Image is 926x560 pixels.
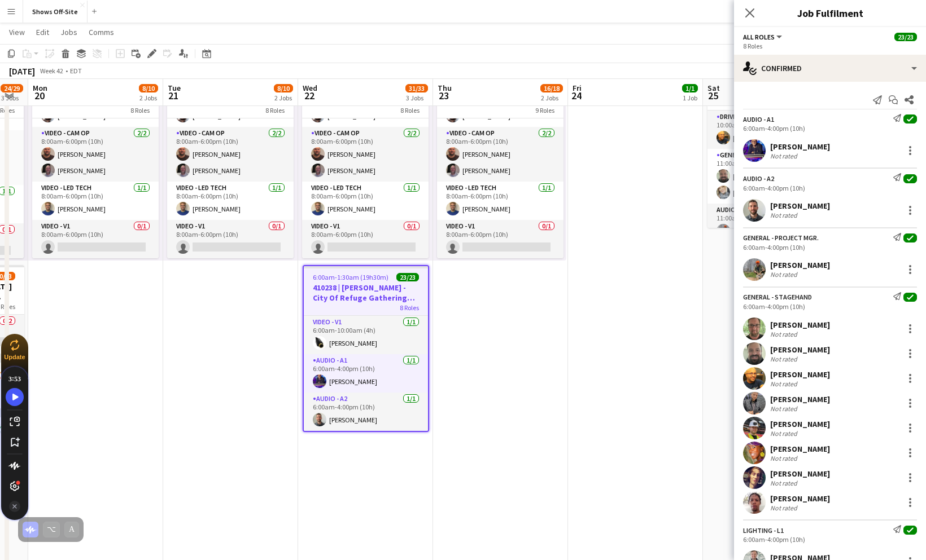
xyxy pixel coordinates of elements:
[770,142,830,152] div: [PERSON_NAME]
[302,127,429,182] app-card-role: Video - Cam Op2/28:00am-6:00pm (10h)[PERSON_NAME][PERSON_NAME]
[770,394,830,404] div: [PERSON_NAME]
[770,404,800,413] div: Not rated
[32,91,159,258] app-job-card: 8:00am-6:00pm (10h)7/98 RolesLighting - L11/18:00am-6:00pm (10h)[PERSON_NAME]Video - Cam Op2/28:0...
[396,273,419,281] span: 23/23
[167,91,294,258] app-job-card: 8:00am-6:00pm (10h)7/98 RolesLighting - L11/18:00am-6:00pm (10h)[PERSON_NAME]Video - Cam Op2/28:0...
[734,55,926,82] div: Confirmed
[167,127,294,182] app-card-role: Video - Cam Op2/28:00am-6:00pm (10h)[PERSON_NAME][PERSON_NAME]
[770,479,800,487] div: Not rated
[304,283,428,303] h3: 410238 | [PERSON_NAME] - City Of Refuge Gathering 2025
[302,220,429,258] app-card-role: Video - V10/18:00am-6:00pm (10h)
[743,184,917,192] div: 6:00am-4:00pm (10h)
[770,270,800,279] div: Not rated
[70,67,82,75] div: EDT
[770,444,830,454] div: [PERSON_NAME]
[707,61,834,228] app-job-card: 10:00am-11:00pm (13h)8/8410209 | [MEDICAL_DATA] Foundatio6 RolesDriver - DOT1/110:00am-3:00pm (5h...
[770,454,800,462] div: Not rated
[139,84,158,92] span: 8/10
[304,393,428,431] app-card-role: Audio - A21/16:00am-4:00pm (10h)[PERSON_NAME]
[707,83,720,93] span: Sat
[770,419,830,429] div: [PERSON_NAME]
[36,27,49,37] span: Edit
[23,1,88,23] button: Shows Off-Site
[31,89,47,102] span: 20
[60,27,77,37] span: Jobs
[770,260,830,270] div: [PERSON_NAME]
[32,220,159,258] app-card-role: Video - V10/18:00am-6:00pm (10h)
[743,124,917,133] div: 6:00am-4:00pm (10h)
[302,91,429,258] app-job-card: 8:00am-6:00pm (10h)7/98 RolesLighting - L11/18:00am-6:00pm (10h)[PERSON_NAME]Video - Cam Op2/28:0...
[770,493,830,504] div: [PERSON_NAME]
[33,83,47,93] span: Mon
[167,220,294,258] app-card-role: Video - V10/18:00am-6:00pm (10h)
[682,84,698,92] span: 1/1
[734,6,926,20] h3: Job Fulfilment
[770,469,830,479] div: [PERSON_NAME]
[770,345,830,355] div: [PERSON_NAME]
[139,94,158,102] div: 2 Jobs
[535,106,554,114] span: 9 Roles
[743,302,917,311] div: 6:00am-4:00pm (10h)
[32,25,54,39] a: Edit
[56,25,82,39] a: Jobs
[274,84,293,92] span: 8/10
[437,127,564,182] app-card-role: Video - Cam Op2/28:00am-6:00pm (10h)[PERSON_NAME][PERSON_NAME]
[541,94,562,102] div: 2 Jobs
[743,115,774,124] div: Audio - A1
[770,201,830,211] div: [PERSON_NAME]
[437,91,564,258] app-job-card: 8:00am-6:00pm (10h)15/179 RolesLighting - L11/18:00am-6:00pm (10h)[PERSON_NAME]Video - Cam Op2/28...
[313,273,396,281] span: 6:00am-1:30am (19h30m) (Thu)
[743,33,775,41] span: All roles
[770,152,800,160] div: Not rated
[770,211,800,219] div: Not rated
[406,94,427,102] div: 3 Jobs
[304,354,428,393] app-card-role: Audio - A11/16:00am-4:00pm (10h)[PERSON_NAME]
[743,535,917,544] div: 6:00am-4:00pm (10h)
[770,380,800,388] div: Not rated
[265,106,285,114] span: 8 Roles
[304,316,428,354] app-card-role: Video - V11/16:00am-10:00am (4h)[PERSON_NAME]
[303,265,429,432] app-job-card: 6:00am-1:30am (19h30m) (Thu)23/23410238 | [PERSON_NAME] - City Of Refuge Gathering 20258 RolesVid...
[707,111,834,149] app-card-role: Driver - DOT1/110:00am-3:00pm (5h)[PERSON_NAME]
[400,106,420,114] span: 8 Roles
[438,83,452,93] span: Thu
[405,84,428,92] span: 31/33
[743,174,774,183] div: Audio - A2
[743,243,917,252] div: 6:00am-4:00pm (10h)
[571,89,582,102] span: 24
[89,27,114,37] span: Comms
[9,27,25,37] span: View
[770,355,800,363] div: Not rated
[743,293,812,301] div: General - Stagehand
[166,89,181,102] span: 21
[706,89,720,102] span: 25
[37,67,65,75] span: Week 42
[436,89,452,102] span: 23
[32,127,159,182] app-card-role: Video - Cam Op2/28:00am-6:00pm (10h)[PERSON_NAME][PERSON_NAME]
[770,320,830,330] div: [PERSON_NAME]
[400,303,419,312] span: 8 Roles
[274,94,292,102] div: 2 Jobs
[130,106,150,114] span: 8 Roles
[302,182,429,220] app-card-role: Video - LED Tech1/18:00am-6:00pm (10h)[PERSON_NAME]
[743,526,784,535] div: Lighting - L1
[9,65,35,77] div: [DATE]
[168,83,181,93] span: Tue
[573,83,582,93] span: Fri
[303,83,317,93] span: Wed
[32,182,159,220] app-card-role: Video - LED Tech1/18:00am-6:00pm (10h)[PERSON_NAME]
[707,204,834,242] app-card-role: Audio - A11/111:00am-9:00pm (10h)[PERSON_NAME]
[301,89,317,102] span: 22
[167,182,294,220] app-card-role: Video - LED Tech1/18:00am-6:00pm (10h)[PERSON_NAME]
[437,182,564,220] app-card-role: Video - LED Tech1/18:00am-6:00pm (10h)[PERSON_NAME]
[540,84,563,92] span: 16/18
[84,25,119,39] a: Comms
[1,84,23,92] span: 24/29
[770,369,830,380] div: [PERSON_NAME]
[770,330,800,338] div: Not rated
